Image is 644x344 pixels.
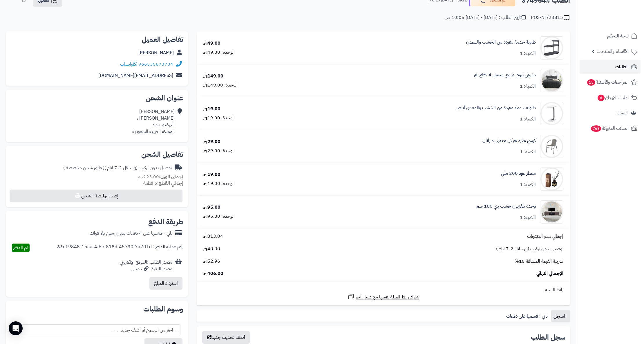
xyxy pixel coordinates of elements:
span: شارك رابط السلة نفسها مع عميل آخر [356,294,419,300]
span: 6 [598,95,605,101]
div: الكمية: 1 [520,149,536,155]
div: تاريخ الطلب : [DATE] - [DATE] 10:05 ص [444,14,526,21]
div: 149.00 [203,73,223,80]
span: الأقسام والمنتجات [597,47,629,55]
img: 1736602175-110102090207-90x90.jpg [540,135,563,158]
span: -- اختر من الوسوم أو أضف جديد... -- [11,325,180,336]
span: 313.04 [203,233,223,240]
strong: إجمالي القطع: [157,180,183,187]
span: 406.00 [203,270,223,277]
a: شارك رابط السلة نفسها مع عميل آخر [348,293,419,300]
span: 40.00 [203,246,220,252]
img: logo-2.png [605,16,638,28]
span: العملاء [616,109,628,117]
span: -- اختر من الوسوم أو أضف جديد... -- [10,324,180,335]
span: الطلبات [615,63,629,71]
div: 19.00 [203,106,220,112]
div: الكمية: 1 [520,83,536,90]
a: [EMAIL_ADDRESS][DOMAIN_NAME] [98,72,173,79]
div: 95.00 [203,204,220,211]
div: الكمية: 1 [520,50,536,57]
strong: إجمالي الوزن: [159,173,183,180]
span: طلبات الإرجاع [597,93,629,102]
a: تابي : قسمها على دفعات [504,310,551,322]
div: الوحدة: 19.00 [203,180,235,187]
a: [PERSON_NAME] [138,49,174,56]
a: كرسي مفرد هيكل معدني × راتان [482,137,536,144]
img: 1740225669-110316010084-90x90.jpg [540,168,563,191]
button: أضف تحديث جديد [202,331,250,344]
h3: سجل الطلب [531,334,565,341]
a: معطر عود 200 ملي [501,170,536,177]
h2: تفاصيل العميل [10,36,183,43]
a: واتساب [120,61,137,68]
span: 15 [587,79,595,86]
small: 23.00 كجم [138,173,183,180]
div: الوحدة: 149.00 [203,82,238,89]
div: الوحدة: 95.00 [203,213,235,220]
div: الوحدة: 29.00 [203,147,235,154]
div: 49.00 [203,40,220,47]
img: 1735575541-110108010255-90x90.jpg [540,102,563,125]
span: الإجمالي النهائي [536,270,563,277]
span: 52.96 [203,258,220,265]
div: رابط السلة [199,287,568,293]
img: 1734448631-110201020119-90x90.jpg [540,69,563,92]
a: العملاء [580,106,641,120]
span: المراجعات والأسئلة [587,78,629,86]
div: الكمية: 1 [520,214,536,221]
div: الوحدة: 19.00 [203,115,235,121]
span: توصيل بدون تركيب (في خلال 2-7 ايام ) [496,246,563,252]
h2: طريقة الدفع [148,218,183,225]
a: المراجعات والأسئلة15 [580,75,641,89]
div: 29.00 [203,138,220,145]
span: ضريبة القيمة المضافة 15% [515,258,563,265]
h2: تفاصيل الشحن [10,151,183,158]
span: 768 [591,125,601,132]
span: إجمالي سعر المنتجات [527,233,563,240]
h2: عنوان الشحن [10,95,183,102]
a: 966535673704 [138,61,173,68]
a: وحدة تلفزيون خشب بني 160 سم [476,203,536,210]
h2: وسوم الطلبات [10,306,183,313]
div: تابي - قسّمها على 4 دفعات بدون رسوم ولا فوائد [90,230,172,237]
img: 1716217096-110108010168-90x90.jpg [540,36,563,60]
span: تم الدفع [13,244,28,251]
div: الكمية: 1 [520,116,536,123]
div: 19.00 [203,171,220,178]
div: الوحدة: 49.00 [203,49,235,56]
a: الطلبات [580,60,641,74]
span: ( طرق شحن مخصصة ) [63,164,104,171]
a: مفرش نيوم شتوي مخمل 4 قطع نفر [474,72,536,78]
button: إصدار بوليصة الشحن [10,190,182,202]
div: توصيل بدون تركيب (في خلال 2-7 ايام ) [63,165,172,171]
span: لوحة التحكم [607,32,629,40]
span: السلات المتروكة [590,124,629,132]
div: [PERSON_NAME] [PERSON_NAME] ، النهضة، تبوك المملكة العربية السعودية [132,108,175,135]
a: طلبات الإرجاع6 [580,91,641,105]
a: السجل [551,310,570,322]
button: استرداد المبلغ [149,277,182,290]
a: طاولة خدمة مفردة من الخشب والمعدن [466,39,536,46]
a: السلات المتروكة768 [580,121,641,135]
a: لوحة التحكم [580,29,641,43]
div: مصدر الطلب :الموقع الإلكتروني [120,259,172,272]
img: 1750491430-220601011445-90x90.jpg [540,200,563,224]
small: 6 قطعة [143,180,183,187]
a: طاولة خدمة مفردة من الخشب والمعدن أبيض [455,105,536,111]
div: مصدر الزيارة: جوجل [120,266,172,272]
div: POS-NT/23815 [531,14,570,21]
div: رقم عملية الدفع : 83c19848-15aa-4f6e-818d-45730f7a701d [57,244,183,252]
div: الكمية: 1 [520,181,536,188]
div: Open Intercom Messenger [9,321,23,335]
